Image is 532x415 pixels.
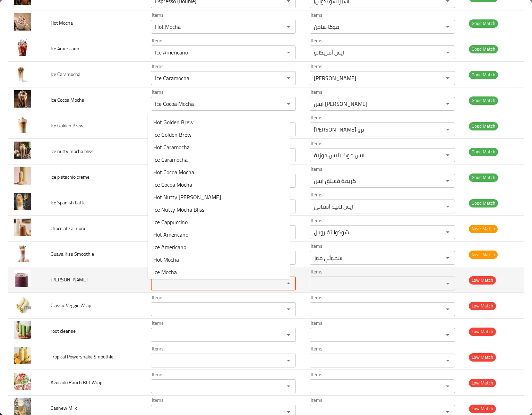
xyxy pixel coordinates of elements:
[443,330,453,340] button: Open
[469,122,498,130] span: Good Match
[469,302,496,310] span: Low Match
[51,18,73,27] span: Hot Mocha
[469,199,498,207] span: Good Match
[469,328,496,336] span: Low Match
[153,218,188,226] span: Ice Cappuccino
[51,70,80,79] span: Ice Caramocha
[14,296,31,313] img: Classic Veggie Wrap
[284,73,293,83] button: Open
[14,244,31,262] img: Guava Kiss Smoothie
[284,304,293,314] button: Open
[443,356,453,365] button: Open
[51,404,77,413] span: Cashew Milk
[153,143,190,151] span: Hot Caramocha
[14,219,31,236] img: chocolate almond
[14,373,31,390] img: Avocado Ranch BLT Wrap
[51,378,102,387] span: Avocado Ranch BLT Wrap
[443,304,453,314] button: Open
[153,118,194,126] span: Hot Golden Brew
[284,279,293,288] button: Close
[153,155,188,164] span: Ice Caramocha
[284,48,293,57] button: Open
[469,71,498,79] span: Good Match
[284,381,293,391] button: Open
[14,142,31,159] img: ice nutty mocha bliss
[153,130,191,139] span: Ice Golden Brew
[51,172,89,181] span: ice pistachio creme
[443,279,453,288] button: Open
[14,347,31,364] img: Tropical Powershake Smoothie
[51,147,94,156] span: ice nutty mocha bliss
[469,225,498,233] span: Near Match
[153,193,221,201] span: Hot Nutty [PERSON_NAME]
[51,352,113,361] span: Tropical Powershake Smoothie
[153,268,177,276] span: Ice Mocha
[469,379,496,387] span: Low Match
[284,356,293,365] button: Open
[14,116,31,133] img: Ice Golden Brew
[51,275,88,284] span: [PERSON_NAME]
[153,168,194,176] span: Hot Cocoa Mocha
[153,243,186,251] span: Ice Americano
[443,381,453,391] button: Open
[443,150,453,160] button: Open
[284,22,293,32] button: Open
[443,253,453,263] button: Open
[14,167,31,185] img: ice pistachio creme
[469,148,498,156] span: Good Match
[14,65,31,82] img: Ice Caramocha
[51,224,86,233] span: chocolate almond
[469,45,498,53] span: Good Match
[443,22,453,32] button: Open
[443,125,453,134] button: Open
[51,95,84,104] span: Ice Cocoa Mocha
[14,13,31,31] img: Hot Mocha
[443,227,453,237] button: Open
[443,48,453,57] button: Open
[14,39,31,56] img: Ice Americano
[14,90,31,108] img: Ice Cocoa Mocha
[14,321,31,339] img: root cleanse
[284,99,293,109] button: Open
[443,99,453,109] button: Open
[51,327,76,336] span: root cleanse
[469,173,498,181] span: Good Match
[51,44,79,53] span: Ice Americano
[153,255,179,264] span: Hot Mocha
[153,180,192,189] span: Ice Cocoa Mocha
[51,301,91,310] span: Classic Veggie Wrap
[14,270,31,287] img: Berry Almond
[51,198,86,207] span: Ice Spanish Latte
[14,193,31,210] img: Ice Spanish Latte
[284,330,293,340] button: Open
[51,249,94,259] span: Guava Kiss Smoothie
[469,276,496,284] span: Low Match
[443,202,453,211] button: Open
[469,251,498,259] span: Near Match
[469,19,498,27] span: Good Match
[469,353,496,361] span: Low Match
[153,230,188,239] span: Hot Americano
[153,205,204,214] span: Ice Nutty Mocha Bliss
[443,176,453,186] button: Open
[469,405,496,413] span: Low Match
[443,73,453,83] button: Open
[469,96,498,104] span: Good Match
[51,121,84,130] span: Ice Golden Brew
